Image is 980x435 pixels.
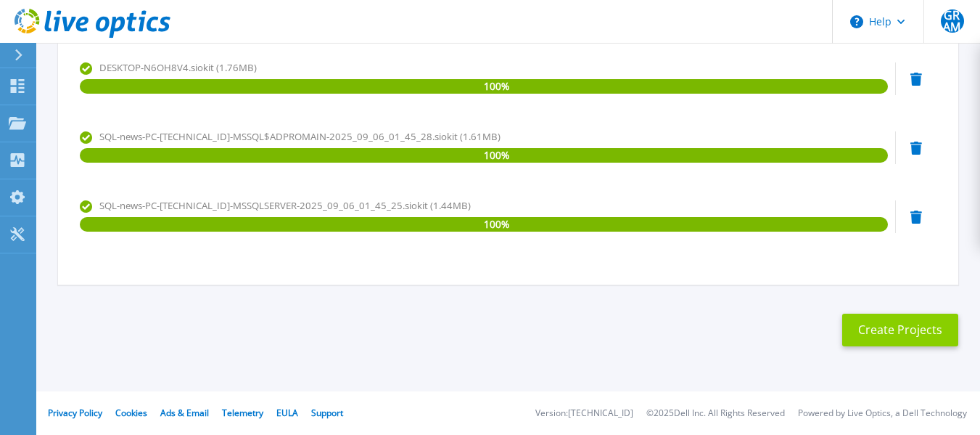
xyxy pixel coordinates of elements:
span: DESKTOP-N6OH8V4.siokit (1.76MB) [99,61,257,74]
span: GRAM [941,9,964,33]
span: 100 % [484,148,509,163]
a: Cookies [115,407,147,419]
span: SQL-news-PC-[TECHNICAL_ID]-MSSQLSERVER-2025_09_06_01_45_25.siokit (1.44MB) [99,199,471,212]
span: 100 % [484,79,509,94]
li: Version: [TECHNICAL_ID] [535,409,633,418]
span: SQL-news-PC-[TECHNICAL_ID]-MSSQL$ADPROMAIN-2025_09_06_01_45_28.siokit (1.61MB) [99,130,501,143]
a: Support [311,407,343,419]
button: Create Projects [842,314,958,346]
li: © 2025 Dell Inc. All Rights Reserved [646,409,785,418]
span: 100 % [484,217,509,232]
a: EULA [276,407,298,419]
a: Ads & Email [160,407,209,419]
li: Powered by Live Optics, a Dell Technology [798,409,967,418]
a: Privacy Policy [48,407,102,419]
a: Telemetry [222,407,263,419]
